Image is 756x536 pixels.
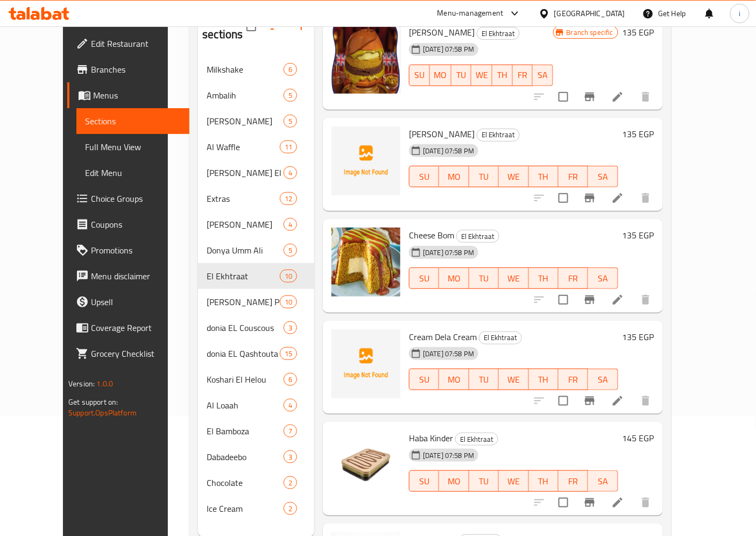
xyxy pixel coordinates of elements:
a: Upsell [67,289,189,315]
span: i [739,8,740,19]
div: [PERSON_NAME] El Crepe4 [198,160,314,186]
span: TU [474,372,494,387]
span: Ambalih [207,89,284,102]
span: El Ekhtraat [207,270,280,283]
button: delete [633,185,659,211]
div: Donya Umm Ali5 [198,237,314,263]
a: Menus [67,82,189,108]
a: Sections [76,108,189,134]
span: 6 [284,65,296,75]
span: WE [476,67,488,83]
h6: 135 EGP [623,126,654,142]
span: FR [517,67,529,83]
div: items [284,244,297,257]
span: [PERSON_NAME] [207,115,284,128]
div: Al Loaah4 [198,392,314,418]
span: 7 [284,426,296,436]
button: TH [529,267,559,289]
div: items [284,425,297,438]
button: SA [588,369,618,390]
span: [PERSON_NAME] [409,24,475,40]
a: Edit Menu [76,160,189,186]
span: 6 [284,375,296,385]
nav: Menu sections [198,52,314,526]
a: Edit menu item [611,394,624,407]
span: TH [533,474,554,489]
span: El Ekhtraat [477,129,519,141]
button: FR [513,65,533,86]
div: items [284,373,297,386]
span: 5 [284,116,296,126]
a: Promotions [67,237,189,263]
span: donia EL Couscous [207,321,284,334]
div: El Ekhtraat [479,332,522,344]
span: Grocery Checklist [91,347,181,360]
div: items [284,218,297,231]
span: Get support on: [68,395,118,409]
span: Sections [85,115,181,128]
a: Full Menu View [76,134,189,160]
span: Select to update [552,288,575,311]
span: SU [414,271,435,286]
span: [PERSON_NAME] [207,218,284,231]
img: Chico Burger [331,25,400,94]
h6: 135 EGP [623,228,654,243]
span: El Ekhtraat [479,332,521,344]
button: SA [588,267,618,289]
img: Hoba Tito Mambo [331,126,400,195]
span: FR [563,271,584,286]
span: Edit Menu [85,166,181,179]
a: Edit menu item [611,192,624,204]
div: Ice Cream2 [198,496,314,521]
div: items [284,63,297,76]
div: items [280,140,297,153]
span: El Ekhtraat [457,230,499,243]
button: TU [469,267,499,289]
span: Donya Umm Ali [207,244,284,257]
span: Promotions [91,244,181,257]
span: TH [497,67,508,83]
span: 3 [284,452,296,462]
div: Al Waffle11 [198,134,314,160]
button: WE [471,65,492,86]
button: TH [529,166,559,187]
span: [DATE] 07:58 PM [419,44,478,54]
span: Branch specific [562,27,618,38]
span: TH [533,169,554,185]
div: [GEOGRAPHIC_DATA] [554,8,625,19]
a: Coverage Report [67,315,189,341]
button: TU [469,369,499,390]
span: Haba Kinder [409,430,453,446]
h6: 135 EGP [623,329,654,344]
button: SU [409,65,429,86]
span: Upsell [91,295,181,308]
span: FR [563,372,584,387]
div: [PERSON_NAME]4 [198,211,314,237]
button: MO [430,65,451,86]
span: Coverage Report [91,321,181,334]
button: FR [559,267,588,289]
span: El Bamboza [207,425,284,438]
div: Donya El Crepe [207,166,284,179]
div: donia EL Couscous3 [198,315,314,341]
span: SA [592,169,613,185]
div: Dabadeebo [207,450,284,463]
div: Ice Cream [207,502,284,515]
a: Edit menu item [611,496,624,509]
span: Chocolate [207,476,284,489]
span: Version: [68,377,95,391]
a: Menu disclaimer [67,263,189,289]
div: El Ekhtraat [456,230,499,243]
span: Branches [91,63,181,76]
div: Al Loaah [207,399,284,412]
div: items [280,192,297,205]
button: TH [529,470,559,492]
span: MO [443,271,464,286]
span: Milkshake [207,63,284,76]
div: items [284,166,297,179]
span: TU [456,67,468,83]
span: MO [443,372,464,387]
